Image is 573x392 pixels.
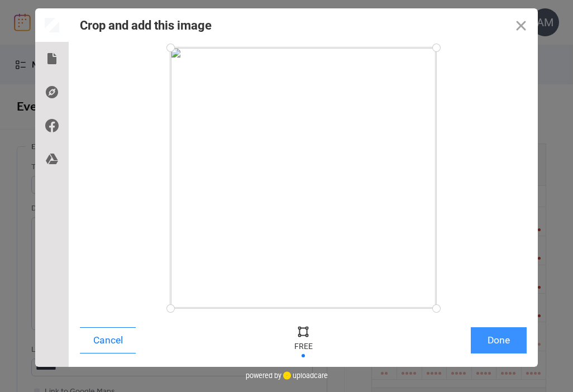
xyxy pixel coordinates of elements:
[80,18,212,32] div: Crop and add this image
[80,327,136,353] button: Cancel
[471,327,527,353] button: Done
[35,109,69,142] div: Facebook
[35,142,69,176] div: Google Drive
[246,367,328,384] div: powered by
[35,75,69,109] div: Direct Link
[281,371,328,380] a: uploadcare
[35,42,69,75] div: Local Files
[35,8,69,42] div: Preview
[504,8,538,42] button: Close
